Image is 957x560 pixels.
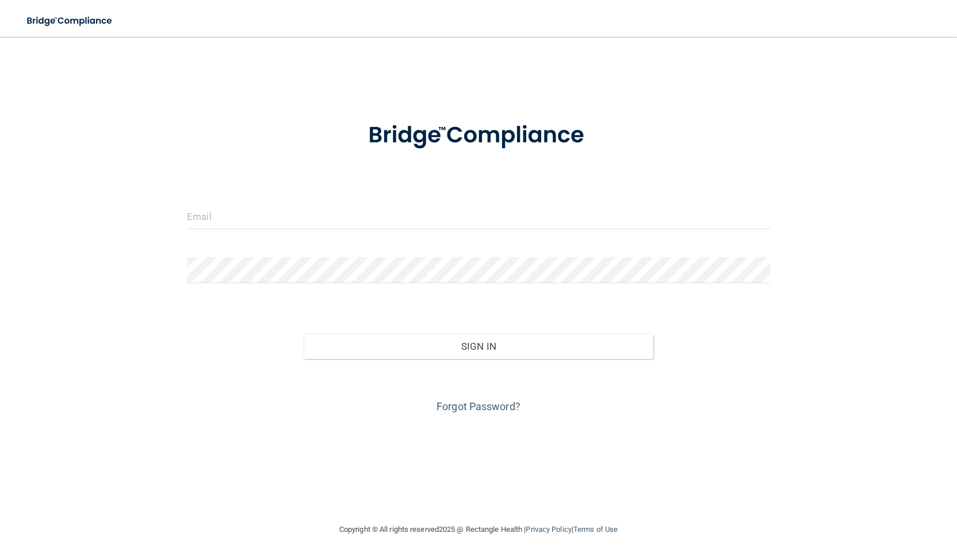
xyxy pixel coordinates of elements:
a: Forgot Password? [437,400,520,412]
button: Sign In [304,334,653,359]
a: Terms of Use [573,525,618,534]
div: Copyright © All rights reserved 2025 @ Rectangle Health | | [269,511,688,548]
img: bridge_compliance_login_screen.278c3ca4.svg [17,9,123,33]
input: Email [187,203,770,229]
img: bridge_compliance_login_screen.278c3ca4.svg [344,106,613,165]
a: Privacy Policy [526,525,571,534]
